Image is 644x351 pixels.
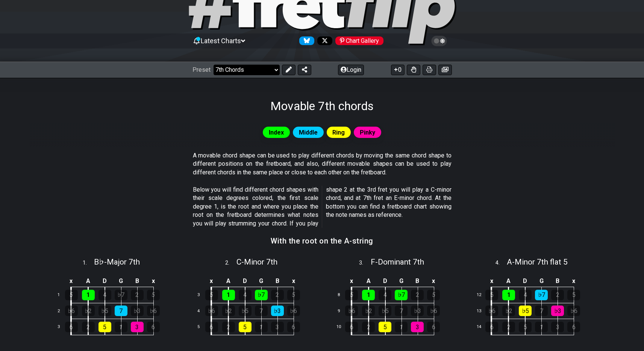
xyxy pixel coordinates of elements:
span: C - Minor 7th [236,257,277,266]
td: A [220,275,237,287]
button: 0 [391,65,405,75]
td: x [145,275,161,287]
td: 14 [473,319,491,335]
div: 1 [395,322,408,332]
td: 8 [333,287,351,303]
div: ♭2 [502,306,515,316]
h1: Movable 7th chords [270,99,374,113]
div: 2 [131,290,144,300]
div: ♭3 [131,306,144,316]
button: Share Preset [298,65,311,75]
span: 4 . [496,259,507,267]
td: D [377,275,393,287]
td: 5 [193,319,211,335]
div: Chart Gallery [335,36,383,45]
span: F - Dominant 7th [371,257,424,266]
div: 7 [255,306,268,316]
div: 6 [287,322,300,332]
div: 1 [362,290,375,300]
td: B [129,275,145,287]
td: x [63,275,80,287]
td: A [500,275,517,287]
td: G [393,275,409,287]
div: 1 [222,290,235,300]
div: ♭5 [379,306,391,316]
div: 1 [502,290,515,300]
td: D [237,275,253,287]
div: 5 [567,290,580,300]
div: 5 [287,290,300,300]
div: ♭3 [271,306,284,316]
div: 1 [115,322,127,332]
select: Preset [214,65,280,75]
div: ♭3 [551,306,564,316]
div: 6 [147,322,160,332]
div: 6 [65,322,78,332]
div: 5 [379,322,391,332]
span: 1 . [83,259,94,267]
a: Follow #fretflip at Bluesky [296,36,314,45]
div: 5 [239,322,252,332]
div: 3 [411,322,424,332]
div: 5 [65,290,78,300]
div: ♭6 [345,306,358,316]
button: Edit Preset [282,65,295,75]
div: 6 [205,322,218,332]
td: 4 [193,303,211,319]
td: 3 [53,319,71,335]
td: x [203,275,220,287]
div: 2 [502,322,515,332]
td: B [269,275,285,287]
td: G [113,275,129,287]
td: D [97,275,113,287]
td: B [550,275,566,287]
span: Preset [192,66,211,73]
div: 4 [379,290,391,300]
div: 5 [147,290,160,300]
span: 2 . [225,259,236,267]
div: ♭2 [362,306,375,316]
div: 1 [255,322,268,332]
div: 2 [82,322,95,332]
span: Ring [332,127,345,138]
div: 5 [427,290,440,300]
button: Create image [438,65,452,75]
td: 13 [473,303,491,319]
span: Latest Charts [201,37,241,45]
div: 2 [271,290,284,300]
td: x [426,275,442,287]
td: B [409,275,426,287]
div: ♭6 [287,306,300,316]
a: #fretflip at Pinterest [332,36,383,45]
td: x [285,275,302,287]
td: x [566,275,582,287]
div: 7 [115,306,127,316]
td: x [343,275,360,287]
div: 4 [98,290,111,300]
div: 6 [485,322,498,332]
h3: With the root on the A-string [271,237,373,245]
td: 9 [333,303,351,319]
div: ♭7 [255,290,268,300]
div: 6 [427,322,440,332]
div: ♭5 [519,306,532,316]
span: A - Minor 7th flat 5 [507,257,568,266]
p: Below you will find different chord shapes with their scale degrees colored, the first scale degr... [193,186,452,228]
div: 6 [345,322,358,332]
span: Pinky [360,127,375,138]
div: 1 [82,290,95,300]
button: Toggle Dexterity for all fretkits [407,65,420,75]
div: ♭6 [485,306,498,316]
button: Login [338,65,364,75]
div: 2 [362,322,375,332]
p: A movable chord shape can be used to play different chords by moving the same chord shape to diff... [193,151,452,177]
div: 6 [567,322,580,332]
div: 3 [131,322,144,332]
div: ♭6 [65,306,78,316]
div: 2 [551,290,564,300]
div: 4 [239,290,252,300]
div: 5 [205,290,218,300]
div: 7 [395,306,408,316]
div: 5 [98,322,111,332]
div: ♭7 [115,290,127,300]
